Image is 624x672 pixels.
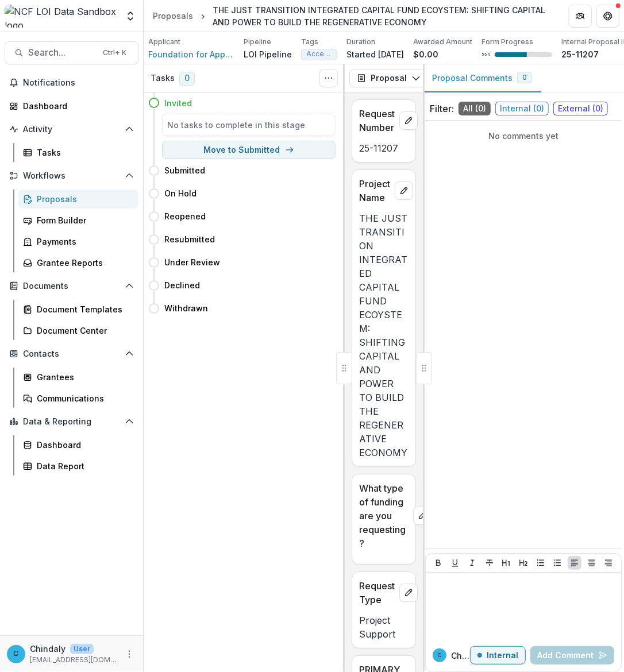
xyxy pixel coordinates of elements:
[30,655,118,665] p: [EMAIL_ADDRESS][DOMAIN_NAME]
[448,556,462,570] button: Underline
[346,48,404,60] p: Started [DATE]
[451,650,470,662] p: Chindaly
[18,232,138,251] a: Payments
[413,37,472,47] p: Awarded Amount
[359,211,409,459] p: THE JUST TRANSITION INTEGRATED CAPITAL FUND ECOYSTEM: SHIFTING CAPITAL AND POWER TO BUILD THE REG...
[18,211,138,230] a: Form Builder
[122,647,136,661] button: More
[37,460,129,472] div: Data Report
[569,5,592,28] button: Partners
[459,102,491,115] span: All ( 0 )
[30,643,66,655] p: Chindaly
[5,412,138,431] button: Open Data & Reporting
[18,190,138,208] a: Proposals
[483,556,496,570] button: Strike
[395,181,413,200] button: edit
[23,100,129,112] div: Dashboard
[23,125,120,134] span: Activity
[438,652,442,658] div: Chindaly
[213,4,550,28] div: THE JUST TRANSITION INTEGRATED CAPITAL FUND ECOYSTEM: SHIFTING CAPITAL AND POWER TO BUILD THE REG...
[244,37,271,47] p: Pipeline
[151,74,175,83] h3: Tasks
[23,171,120,181] span: Workflows
[153,10,193,22] div: Proposals
[28,47,96,58] span: Search...
[18,389,138,408] a: Communications
[495,102,549,115] span: Internal ( 0 )
[37,439,129,451] div: Dashboard
[432,556,445,570] button: Bold
[530,646,614,665] button: Add Comment
[561,48,599,60] p: 25-11207
[534,556,548,570] button: Bullet List
[179,72,195,86] span: 0
[164,210,206,222] h4: Reopened
[18,143,138,162] a: Tasks
[23,281,120,291] span: Documents
[37,257,129,269] div: Grantee Reports
[164,256,220,268] h4: Under Review
[499,556,513,570] button: Heading 1
[37,214,129,226] div: Form Builder
[148,2,555,30] nav: breadcrumb
[585,556,599,570] button: Align Center
[244,48,292,60] p: LOI Pipeline
[553,102,608,115] span: External ( 0 )
[349,69,428,87] button: Proposal
[164,187,197,199] h4: On Hold
[164,279,200,291] h4: Declined
[306,50,332,58] span: Access to Capital
[359,481,409,550] p: What type of funding are you requesting?
[550,556,564,570] button: Ordered List
[162,141,336,159] button: Move to Submitted
[37,146,129,159] div: Tasks
[23,349,120,359] span: Contacts
[482,37,533,47] p: Form Progress
[167,119,330,131] h5: No tasks to complete in this stage
[70,644,94,654] p: User
[399,584,418,602] button: edit
[37,392,129,404] div: Communications
[359,107,395,134] p: Request Number
[517,556,530,570] button: Heading 2
[319,69,338,87] button: Toggle View Cancelled Tasks
[18,457,138,476] a: Data Report
[5,96,138,115] a: Dashboard
[602,556,615,570] button: Align Right
[413,48,438,60] p: $0.00
[148,37,180,47] p: Applicant
[359,177,390,204] p: Project Name
[164,97,192,109] h4: Invited
[23,417,120,427] span: Data & Reporting
[487,651,518,661] p: Internal
[148,48,234,60] a: Foundation for Appalachian [US_STATE]
[568,556,581,570] button: Align Left
[37,303,129,315] div: Document Templates
[122,5,138,28] button: Open entity switcher
[430,130,617,142] p: No comments yet
[346,37,375,47] p: Duration
[465,556,479,570] button: Italicize
[14,650,19,658] div: Chindaly
[37,371,129,383] div: Grantees
[23,78,134,88] span: Notifications
[164,302,208,314] h4: Withdrawn
[5,41,138,64] button: Search...
[413,507,432,525] button: edit
[301,37,318,47] p: Tags
[359,141,409,155] p: 25-11207
[470,646,526,665] button: Internal
[482,51,490,59] p: 56 %
[5,167,138,185] button: Open Workflows
[359,613,409,641] p: Project Support
[37,235,129,248] div: Payments
[37,193,129,205] div: Proposals
[18,253,138,272] a: Grantee Reports
[5,5,118,28] img: NCF LOI Data Sandbox logo
[164,233,215,245] h4: Resubmitted
[164,164,205,176] h4: Submitted
[596,5,619,28] button: Get Help
[18,368,138,387] a: Grantees
[423,64,541,92] button: Proposal Comments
